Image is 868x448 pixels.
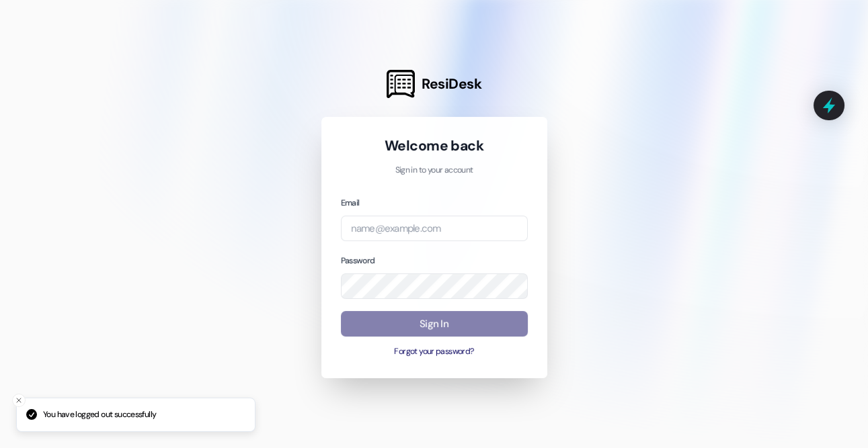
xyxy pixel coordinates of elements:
button: Forgot your password? [341,346,528,358]
h1: Welcome back [341,136,528,155]
span: ResiDesk [422,75,481,93]
p: You have logged out successfully [43,409,156,421]
p: Sign in to your account [341,165,528,177]
button: Close toast [12,394,26,407]
label: Password [341,255,375,266]
input: name@example.com [341,216,528,242]
button: Sign In [341,311,528,337]
label: Email [341,197,360,208]
img: ResiDesk Logo [387,70,415,98]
